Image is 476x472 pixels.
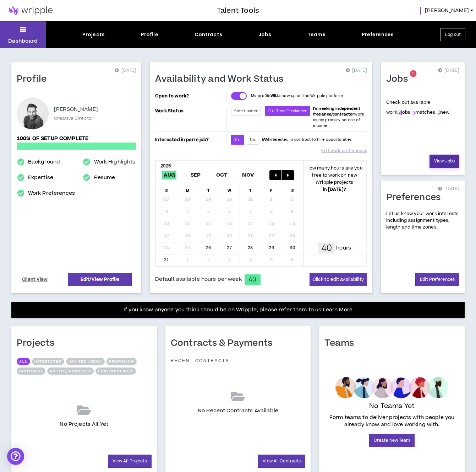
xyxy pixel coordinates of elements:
[8,37,38,45] p: Dashboard
[251,93,343,99] p: My profile show up on the Wripple platform
[17,368,45,375] button: Contract
[141,31,158,38] div: Profile
[171,358,230,364] p: Recent Contracts
[17,135,136,143] p: 100% of setup complete
[369,401,415,411] p: No Teams Yet
[240,183,261,194] div: T
[217,5,259,16] h3: Talent Tools
[441,28,465,41] button: Log out
[369,434,415,447] a: Create New Team
[60,420,108,428] p: No Projects All Yet
[17,338,60,349] h1: Projects
[321,145,367,157] a: Edit work preferences
[171,338,278,349] h1: Contracts & Payments
[47,368,94,375] button: Active/Archived
[155,275,241,283] span: Default available hours per week
[412,109,415,116] a: 4
[28,189,75,198] a: Work Preferences
[263,137,269,142] strong: AM
[386,210,459,231] p: Let us know your work interests including assignment types, length and time zones.
[66,358,104,365] button: Invited (new)
[415,273,459,286] a: Edit Preferences
[438,67,459,74] p: [DATE]
[32,358,64,365] button: Interested
[156,183,177,194] div: S
[195,31,222,38] div: Contracts
[106,358,137,365] button: Proposing
[336,244,351,252] p: hours
[155,106,225,116] p: Work Status
[323,306,352,313] a: Learn More
[115,67,136,74] p: [DATE]
[198,183,219,194] div: T
[303,165,366,193] p: How many hours are you free to work on new Wripple projects in
[258,31,272,38] div: Jobs
[241,171,255,179] span: Nov
[234,108,258,114] span: Side Hustler
[262,137,352,143] p: I interested in contract to hire opportunities
[155,93,225,99] p: Open to work?
[7,448,24,465] div: Open Intercom Messenger
[438,186,459,193] p: [DATE]
[335,377,448,398] img: empty
[94,173,115,182] a: Resume
[386,99,450,116] p: Check out available work:
[438,109,450,116] span: new
[327,414,456,428] p: Form teams to deliver projects with people you already know and love working with.
[17,97,49,129] div: Chris H.
[410,70,416,77] sup: 1
[28,173,53,182] a: Expertise
[17,358,30,365] button: All
[324,338,359,349] h1: Teams
[282,183,303,194] div: S
[124,306,352,314] p: If you know anyone you think should be on Wripple, please refer them to us!
[54,105,98,114] p: [PERSON_NAME]
[313,106,364,128] span: work as my primary source of income
[399,109,412,116] span: jobs.
[17,74,52,85] h1: Profile
[307,31,325,38] div: Teams
[82,31,105,38] div: Projects
[412,109,436,116] span: matches.
[54,115,94,122] p: Creative Director
[234,137,241,143] span: Yes
[386,192,446,203] h1: Preferences
[219,183,240,194] div: W
[270,93,280,98] strong: WILL
[250,137,255,143] span: No
[21,273,49,286] a: Client View
[162,171,176,179] span: Aug
[215,171,229,179] span: Oct
[399,109,401,116] a: 9
[328,186,346,193] b: [DATE] ?
[412,71,414,77] span: 1
[438,109,440,116] a: 0
[261,183,282,194] div: F
[155,74,289,85] h1: Availability and Work Status
[108,455,152,468] a: View All Projects
[313,106,360,117] b: I'm seeking independent freelance/contractor
[94,158,136,166] a: Work Highlights
[198,407,278,415] p: No Recent Contracts Available
[386,74,413,85] h1: Jobs
[362,31,394,38] div: Preferences
[28,158,60,166] a: Background
[258,455,305,468] a: View All Contracts
[430,155,459,168] a: View Jobs
[95,368,136,375] button: Lost/Declined
[155,135,225,145] p: Interested in perm job?
[160,163,171,169] b: 2025
[310,273,367,286] button: Click to edit availability
[346,67,367,74] p: [DATE]
[177,183,198,194] div: M
[425,7,469,15] span: [PERSON_NAME]
[189,171,202,179] span: Sep
[68,273,132,286] a: Edit/View Profile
